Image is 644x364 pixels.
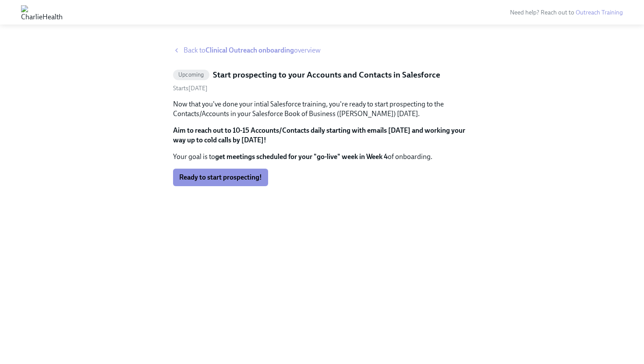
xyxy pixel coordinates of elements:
h5: Start prospecting to your Accounts and Contacts in Salesforce [213,69,440,81]
span: Back to overview [184,46,321,55]
span: Tuesday, October 14th 2025, 10:00 am [173,85,208,92]
strong: get meetings scheduled for your "go-live" week in Week 4 [215,152,388,161]
span: Upcoming [173,71,209,78]
strong: Clinical Outreach onboarding [205,46,294,54]
p: Your goal is to of onboarding. [173,152,471,162]
p: Now that you've done your intial Salesforce training, you're ready to start prospecting to the Co... [173,99,471,119]
img: CharlieHealth [21,5,63,19]
span: Ready to start prospecting! [179,173,262,182]
a: Outreach Training [576,9,623,16]
button: Ready to start prospecting! [173,169,268,186]
span: Need help? Reach out to [510,9,623,16]
strong: Aim to reach out to 10-15 Accounts/Contacts daily starting with emails [DATE] and working your wa... [173,126,465,144]
a: Back toClinical Outreach onboardingoverview [173,46,471,55]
